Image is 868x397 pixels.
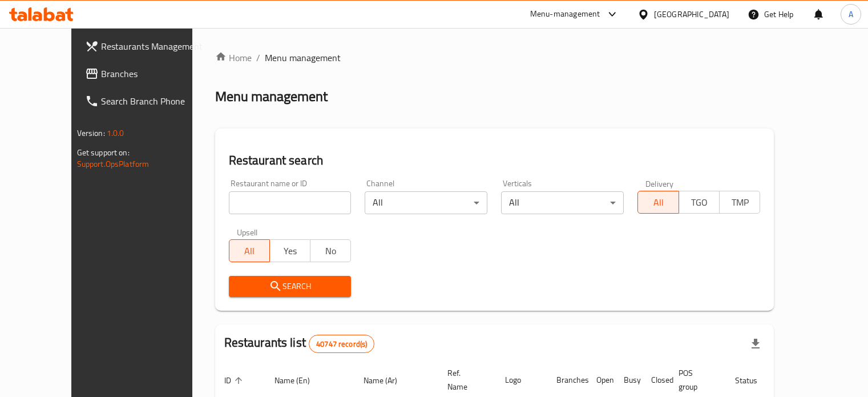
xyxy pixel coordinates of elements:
[215,87,328,106] h2: Menu management
[637,191,679,214] button: All
[309,335,374,353] div: Total records count
[76,87,216,115] a: Search Branch Phone
[76,33,216,60] a: Restaurants Management
[849,8,853,21] span: A
[530,7,600,21] div: Menu-management
[645,179,674,187] label: Delivery
[238,279,342,294] span: Search
[237,228,258,236] label: Upsell
[719,191,760,214] button: TMP
[224,334,375,353] h2: Restaurants list
[724,194,756,211] span: TMP
[269,239,310,262] button: Yes
[274,243,306,259] span: Yes
[310,239,351,262] button: No
[229,152,761,169] h2: Restaurant search
[364,374,412,387] span: Name (Ar)
[77,126,105,141] span: Version:
[256,51,260,65] li: /
[501,191,624,214] div: All
[101,39,207,53] span: Restaurants Management
[229,239,270,262] button: All
[365,191,487,214] div: All
[742,330,769,358] div: Export file
[274,374,325,387] span: Name (En)
[309,339,374,350] span: 40747 record(s)
[229,276,352,297] button: Search
[735,374,772,387] span: Status
[234,243,265,259] span: All
[215,51,252,65] a: Home
[654,8,729,21] div: [GEOGRAPHIC_DATA]
[679,366,712,394] span: POS group
[643,194,674,211] span: All
[101,67,207,81] span: Branches
[684,194,715,211] span: TGO
[77,145,130,160] span: Get support on:
[315,243,346,259] span: No
[107,126,124,141] span: 1.0.0
[447,366,482,394] span: Ref. Name
[77,157,150,171] a: Support.OpsPlatform
[76,60,216,87] a: Branches
[101,94,207,108] span: Search Branch Phone
[229,191,352,214] input: Search for restaurant name or ID..
[265,51,341,65] span: Menu management
[215,51,774,65] nav: breadcrumb
[224,374,246,387] span: ID
[679,191,720,214] button: TGO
